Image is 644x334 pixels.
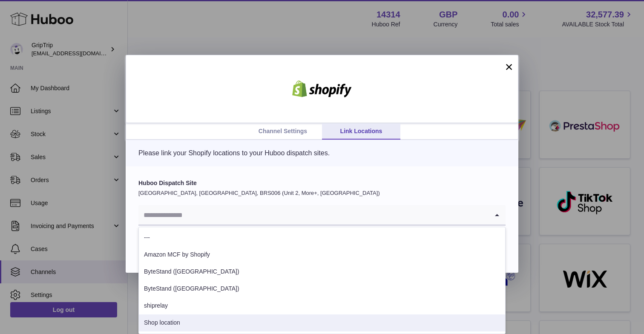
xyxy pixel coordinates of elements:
[138,179,506,187] label: Huboo Dispatch Site
[138,189,506,197] p: [GEOGRAPHIC_DATA], [GEOGRAPHIC_DATA], BRS006 (Unit 2, More+, [GEOGRAPHIC_DATA])
[139,297,505,314] li: shiprelay
[504,62,514,72] button: ×
[139,229,505,246] li: ---
[244,123,322,140] a: Channel Settings
[139,263,505,280] li: ByteStand ([GEOGRAPHIC_DATA])
[322,123,400,140] a: Link Locations
[138,205,489,225] input: Search for option
[138,205,506,226] div: Search for option
[139,246,505,263] li: Amazon MCF by Shopify
[138,148,506,158] p: Please link your Shopify locations to your Huboo dispatch sites.
[286,80,358,97] img: shopify
[139,280,505,297] li: ByteStand ([GEOGRAPHIC_DATA])
[139,314,505,331] li: Shop location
